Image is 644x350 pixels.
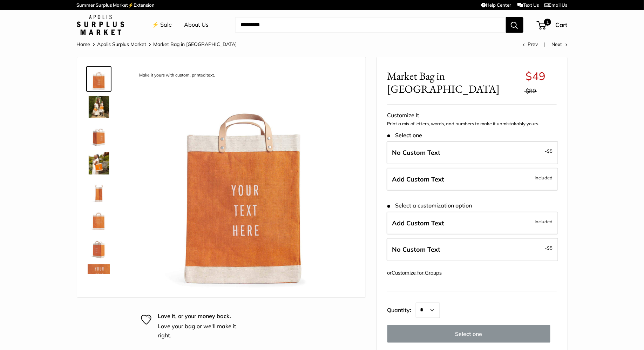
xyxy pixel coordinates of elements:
a: ⚡️ Sale [152,20,172,30]
span: Market Bag in [GEOGRAPHIC_DATA] [387,70,520,95]
a: description_Make it yours with custom, printed text. [86,66,111,92]
label: Leave Blank [387,238,558,261]
span: - [545,147,553,155]
span: Add Custom Text [392,219,445,227]
img: Market Bag in Citrus [88,236,110,259]
span: $49 [526,69,545,83]
a: 1 Cart [537,19,568,31]
a: Text Us [517,2,539,8]
img: Market Bag in Citrus [88,124,110,146]
a: Help Center [481,2,511,8]
img: Market Bag in Citrus [88,96,110,118]
img: description_13" wide, 18" high, 8" deep; handles: 3.5" [88,180,110,203]
a: Market Bag in Citrus [86,94,111,120]
div: or [387,268,442,278]
p: Love your bag or we'll make it right. [158,322,245,340]
span: Included [535,217,553,226]
a: description_Custom printed text with eco-friendly ink. [86,263,111,288]
img: description_Make it yours with custom, printed text. [88,68,110,90]
a: description_13" wide, 18" high, 8" deep; handles: 3.5" [86,179,111,204]
span: No Custom Text [392,245,441,253]
span: - [545,244,553,252]
label: Quantity: [387,301,416,318]
a: description_Seal of authenticity printed on the backside of every bag. [86,207,111,232]
div: Make it yours with custom, printed text. [136,71,219,80]
span: $89 [526,87,536,94]
button: Select one [387,325,550,343]
a: Customize for Groups [392,270,442,276]
span: Cart [556,21,568,28]
span: $5 [547,245,553,251]
span: Included [535,173,553,182]
span: $5 [547,148,553,154]
button: Search [506,17,523,33]
span: Add Custom Text [392,175,445,183]
p: Love it, or your money back. [158,312,245,321]
a: Next [552,41,568,47]
nav: Breadcrumb [77,40,237,49]
a: Home [77,41,90,47]
img: description_Custom printed text with eco-friendly ink. [88,264,110,287]
label: Leave Blank [387,141,558,164]
a: Market Bag in Citrus [86,123,111,148]
img: description_Seal of authenticity printed on the backside of every bag. [88,208,110,231]
label: Add Custom Text [387,212,558,235]
a: Email Us [544,2,568,8]
a: Market Bag in Citrus [86,151,111,176]
a: Market Bag in Citrus [86,235,111,260]
a: Apolis Surplus Market [97,41,147,47]
a: Prev [523,41,538,47]
label: Add Custom Text [387,168,558,191]
img: Market Bag in Citrus [88,152,110,174]
input: Search... [235,17,506,33]
span: Select one [387,132,422,139]
span: Select a customization option [387,202,472,209]
span: Market Bag in [GEOGRAPHIC_DATA] [154,41,237,47]
div: Customize It [387,110,557,121]
span: 1 [544,19,551,26]
a: About Us [184,20,209,30]
span: No Custom Text [392,148,441,157]
img: description_Make it yours with custom, printed text. [133,68,355,290]
img: Apolis: Surplus Market [77,15,124,35]
p: Print a mix of letters, words, and numbers to make it unmistakably yours. [387,120,557,127]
